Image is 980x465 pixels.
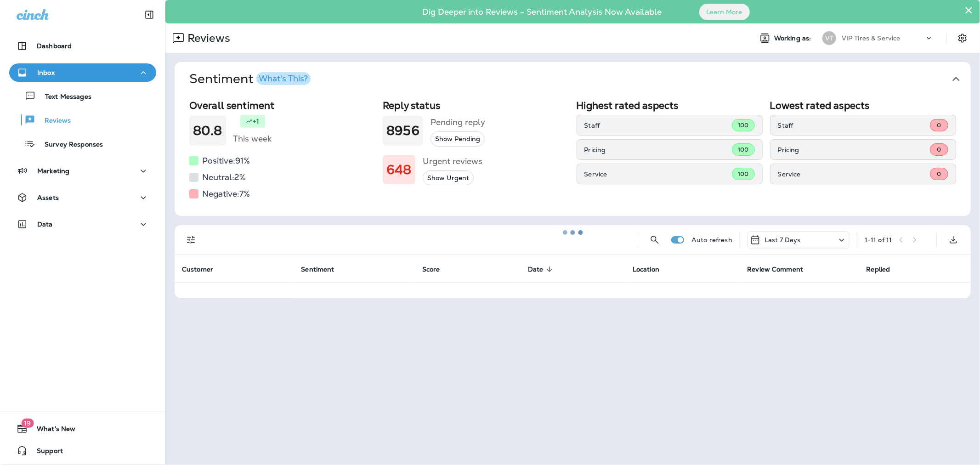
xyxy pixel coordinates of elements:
button: Text Messages [9,86,156,106]
button: Data [9,215,156,233]
p: Text Messages [36,93,91,102]
p: Data [37,221,53,228]
button: Collapse Sidebar [136,6,162,24]
button: Inbox [9,63,156,82]
p: Inbox [37,69,55,76]
span: What's New [28,425,75,436]
p: Reviews [35,117,71,125]
p: Survey Responses [35,141,103,149]
button: Assets [9,188,156,207]
p: Marketing [37,167,69,175]
button: Dashboard [9,37,156,55]
button: Marketing [9,162,156,180]
p: Dashboard [37,42,72,50]
button: Reviews [9,110,156,130]
button: 19What's New [9,420,156,438]
button: Survey Responses [9,134,156,153]
button: Support [9,442,156,460]
span: 19 [21,419,34,428]
p: Assets [37,194,59,201]
span: Support [28,447,63,458]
